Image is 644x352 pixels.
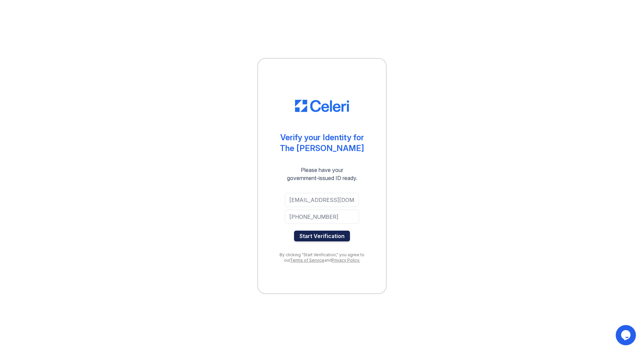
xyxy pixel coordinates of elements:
[295,100,349,112] img: CE_Logo_Blue-a8612792a0a2168367f1c8372b55b34899dd931a85d93a1a3d3e32e68fde9ad4.png
[616,325,637,345] iframe: chat widget
[290,258,324,263] a: Terms of Service
[280,132,364,154] div: Verify your Identity for The [PERSON_NAME]
[285,210,359,224] input: Phone
[271,252,373,263] div: By clicking "Start Verification," you agree to our and
[285,193,359,207] input: Email
[294,231,350,241] button: Start Verification
[275,166,369,182] div: Please have your government-issued ID ready.
[332,258,360,263] a: Privacy Policy.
